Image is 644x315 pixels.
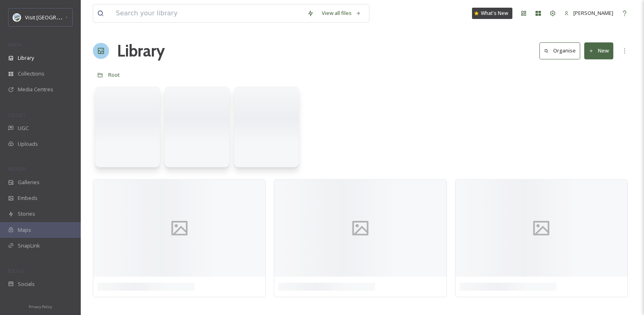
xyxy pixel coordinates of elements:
a: [PERSON_NAME] [560,5,617,21]
img: download.png [13,13,21,21]
span: Stories [18,210,35,218]
span: Uploads [18,140,38,148]
span: [PERSON_NAME] [573,9,613,17]
span: SOCIALS [8,268,24,274]
a: View all files [318,5,365,21]
span: Media Centres [18,86,53,93]
span: MEDIA [8,42,22,48]
span: WIDGETS [8,166,27,172]
span: Embeds [18,194,38,202]
span: Galleries [18,178,40,186]
a: Privacy Policy [29,301,52,311]
span: Socials [18,280,35,288]
span: UGC [18,124,29,132]
a: Library [117,39,165,63]
a: Root [108,70,120,80]
span: Privacy Policy [29,304,52,309]
button: New [584,42,613,59]
a: What's New [472,8,512,19]
span: Collections [18,70,44,78]
span: Maps [18,226,31,234]
span: COLLECT [8,112,25,118]
span: Visit [GEOGRAPHIC_DATA] Parks [25,13,103,21]
span: Library [18,54,34,62]
span: SnapLink [18,242,40,250]
input: Search your library [112,4,303,22]
span: Root [108,71,120,78]
button: Organise [539,42,580,59]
